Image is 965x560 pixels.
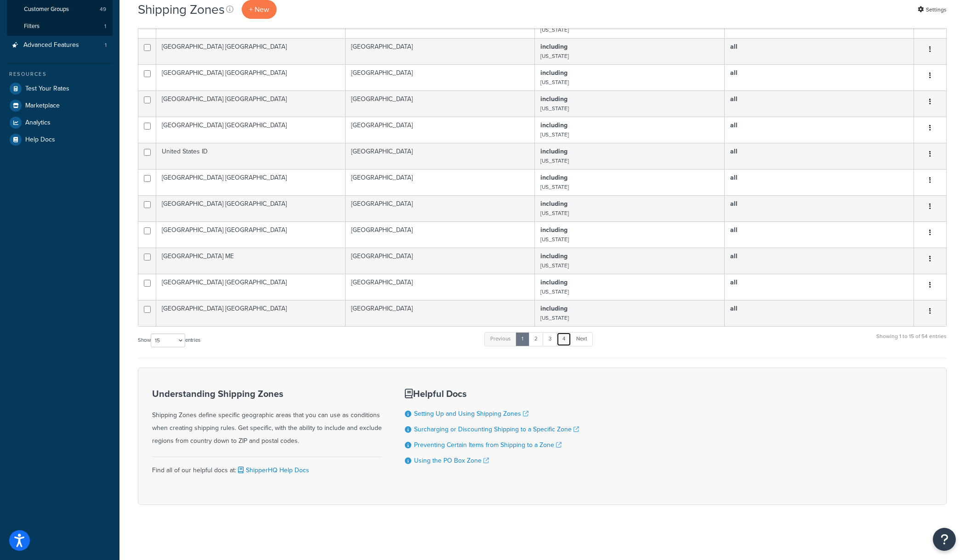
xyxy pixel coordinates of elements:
[730,42,738,51] b: all
[540,147,568,156] b: including
[156,117,346,143] td: [GEOGRAPHIC_DATA] [GEOGRAPHIC_DATA]
[105,41,107,49] span: 1
[7,80,113,97] a: Test Your Rates
[24,6,69,13] span: Customer Groups
[540,314,569,322] small: [US_STATE]
[346,274,535,300] td: [GEOGRAPHIC_DATA]
[540,235,569,243] small: [US_STATE]
[414,424,579,434] a: Surcharging or Discounting Shipping to a Specific Zone
[540,130,569,139] small: [US_STATE]
[7,70,113,78] div: Resources
[156,274,346,300] td: [GEOGRAPHIC_DATA] [GEOGRAPHIC_DATA]
[540,199,568,209] b: including
[540,42,568,51] b: including
[236,465,309,475] a: ShipperHQ Help Docs
[730,199,738,209] b: all
[528,332,544,346] a: 2
[876,331,947,351] div: Showing 1 to 15 of 54 entries
[516,332,529,346] a: 1
[346,195,535,221] td: [GEOGRAPHIC_DATA]
[556,332,571,346] a: 4
[540,104,569,113] small: [US_STATE]
[138,0,225,18] h1: Shipping Zones
[104,23,106,30] span: 1
[484,332,517,346] a: Previous
[156,38,346,64] td: [GEOGRAPHIC_DATA] [GEOGRAPHIC_DATA]
[540,261,569,270] small: [US_STATE]
[414,440,562,450] a: Preventing Certain Items from Shipping to a Zone
[346,221,535,248] td: [GEOGRAPHIC_DATA]
[540,209,569,217] small: [US_STATE]
[346,300,535,326] td: [GEOGRAPHIC_DATA]
[540,78,569,86] small: [US_STATE]
[540,52,569,60] small: [US_STATE]
[7,37,113,54] a: Advanced Features 1
[540,251,568,261] b: including
[540,68,568,78] b: including
[414,456,489,465] a: Using the PO Box Zone
[156,64,346,91] td: [GEOGRAPHIC_DATA] [GEOGRAPHIC_DATA]
[7,1,113,18] li: Customer Groups
[7,1,113,18] a: Customer Groups 49
[540,288,569,296] small: [US_STATE]
[918,3,947,16] a: Settings
[24,23,40,30] span: Filters
[730,147,738,156] b: all
[156,169,346,195] td: [GEOGRAPHIC_DATA] [GEOGRAPHIC_DATA]
[346,64,535,91] td: [GEOGRAPHIC_DATA]
[156,195,346,221] td: [GEOGRAPHIC_DATA] [GEOGRAPHIC_DATA]
[7,18,113,35] li: Filters
[7,37,113,54] li: Advanced Features
[156,248,346,274] td: [GEOGRAPHIC_DATA] ME
[346,248,535,274] td: [GEOGRAPHIC_DATA]
[540,120,568,130] b: including
[540,225,568,235] b: including
[138,334,200,347] label: Show entries
[540,183,569,191] small: [US_STATE]
[25,85,69,93] span: Test Your Rates
[730,94,738,104] b: all
[25,119,51,127] span: Analytics
[7,131,113,148] a: Help Docs
[730,225,738,235] b: all
[540,277,568,287] b: including
[730,173,738,182] b: all
[540,304,568,313] b: including
[156,91,346,117] td: [GEOGRAPHIC_DATA] [GEOGRAPHIC_DATA]
[540,94,568,104] b: including
[156,300,346,326] td: [GEOGRAPHIC_DATA] [GEOGRAPHIC_DATA]
[25,102,60,110] span: Marketplace
[7,97,113,114] a: Marketplace
[152,457,382,477] div: Find all of our helpful docs at:
[7,18,113,35] a: Filters 1
[540,173,568,182] b: including
[414,409,528,419] a: Setting Up and Using Shipping Zones
[730,120,738,130] b: all
[346,38,535,64] td: [GEOGRAPHIC_DATA]
[570,332,593,346] a: Next
[152,389,382,399] h3: Understanding Shipping Zones
[346,117,535,143] td: [GEOGRAPHIC_DATA]
[346,91,535,117] td: [GEOGRAPHIC_DATA]
[151,334,185,347] select: Showentries
[405,389,579,399] h3: Helpful Docs
[100,6,106,13] span: 49
[346,143,535,169] td: [GEOGRAPHIC_DATA]
[540,157,569,165] small: [US_STATE]
[543,332,557,346] a: 3
[540,26,569,34] small: [US_STATE]
[156,143,346,169] td: United States ID
[249,4,269,15] span: + New
[730,251,738,261] b: all
[156,221,346,248] td: [GEOGRAPHIC_DATA] [GEOGRAPHIC_DATA]
[23,41,79,49] span: Advanced Features
[730,277,738,287] b: all
[933,528,956,551] button: Open Resource Center
[730,68,738,78] b: all
[346,169,535,195] td: [GEOGRAPHIC_DATA]
[7,114,113,131] a: Analytics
